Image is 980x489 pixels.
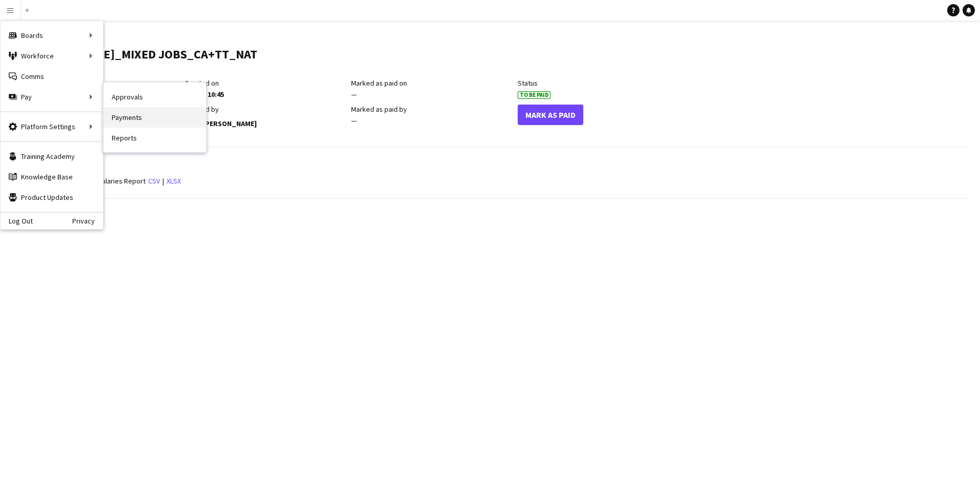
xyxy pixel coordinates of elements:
[148,176,160,186] a: csv
[1,167,103,187] a: Knowledge Base
[18,47,257,62] h1: ES_[DATE]-[DATE]_MIXED JOBS_CA+TT_NAT
[104,87,206,107] a: Approvals
[167,176,181,186] a: xlsx
[1,25,103,46] div: Boards
[351,116,357,125] span: —
[104,128,206,148] a: Reports
[185,90,346,99] div: [DATE] 10:45
[185,105,346,114] div: Created by
[185,78,346,88] div: Created on
[185,116,346,131] div: [PERSON_NAME]
[1,46,103,66] div: Workforce
[518,105,583,125] button: Mark As Paid
[1,146,103,167] a: Training Academy
[1,66,103,87] a: Comms
[1,116,103,137] div: Platform Settings
[1,87,103,107] div: Pay
[518,78,679,88] div: Status
[518,91,550,99] span: To Be Paid
[351,78,513,88] div: Marked as paid on
[351,105,513,114] div: Marked as paid by
[72,217,103,225] a: Privacy
[1,217,33,225] a: Log Out
[351,90,357,99] span: —
[18,175,970,188] div: |
[18,158,970,167] h3: Reports
[1,187,103,208] a: Product Updates
[104,107,206,128] a: Payments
